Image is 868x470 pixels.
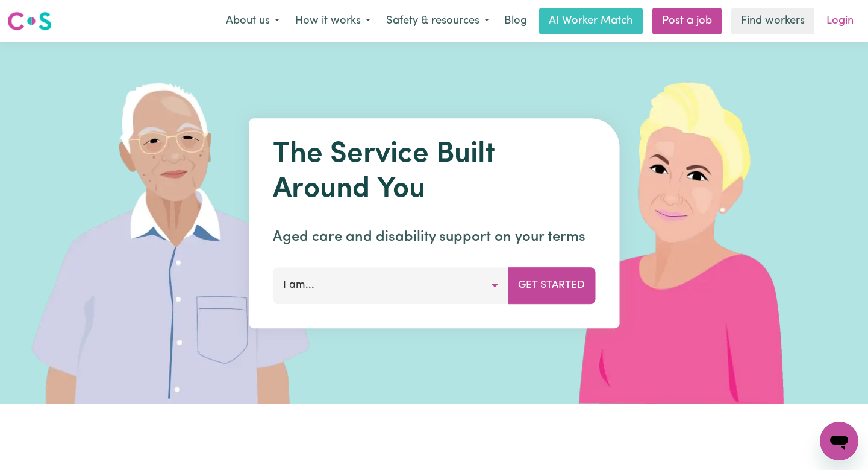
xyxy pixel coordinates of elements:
[287,8,378,34] button: How it works
[273,226,595,248] p: Aged care and disability support on your terms
[819,8,861,34] a: Login
[378,8,497,34] button: Safety & resources
[218,8,287,34] button: About us
[731,8,814,34] a: Find workers
[652,8,722,34] a: Post a job
[7,10,52,32] img: Careseekers logo
[508,267,595,303] button: Get Started
[273,267,508,303] button: I am...
[7,7,52,35] a: Careseekers logo
[820,422,858,460] iframe: Button to launch messaging window
[273,138,595,207] h1: The Service Built Around You
[497,8,534,34] a: Blog
[539,8,643,34] a: AI Worker Match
